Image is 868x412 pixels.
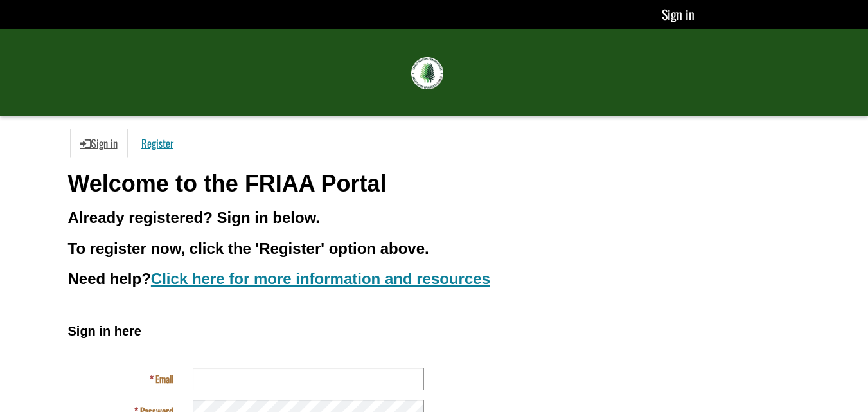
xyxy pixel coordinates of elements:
[151,270,490,287] a: Click here for more information and resources
[662,4,695,24] a: Sign in
[155,372,173,386] span: Email
[70,129,128,158] a: Sign in
[68,171,801,197] h1: Welcome to the FRIAA Portal
[68,271,801,287] h3: Need help?
[131,129,184,158] a: Register
[68,324,141,338] span: Sign in here
[68,240,801,257] h3: To register now, click the 'Register' option above.
[68,210,801,226] h3: Already registered? Sign in below.
[411,57,443,89] img: FRIAA Submissions Portal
